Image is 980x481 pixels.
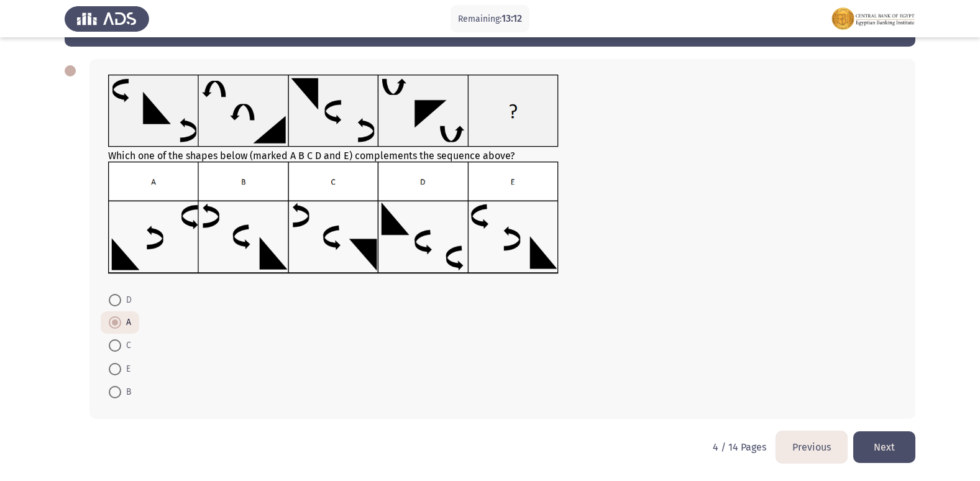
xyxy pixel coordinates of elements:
[121,315,131,330] span: A
[65,1,149,36] img: Assess Talent Management logo
[501,12,522,24] span: 13:12
[121,385,131,400] span: B
[108,75,897,277] div: Which one of the shapes below (marked A B C D and E) complements the sequence above?
[108,162,559,274] img: UkFYMDA3NUIucG5nMTYyMjAzMjM1ODExOQ==.png
[458,11,522,27] p: Remaining:
[853,431,915,463] button: load next page
[713,441,766,453] p: 4 / 14 Pages
[121,362,131,377] span: E
[108,75,559,147] img: UkFYMDA3NUEucG5nMTYyMjAzMjMyNjEwNA==.png
[831,1,915,36] img: Assessment logo of FOCUS Assessment 3 Modules EN
[121,293,132,308] span: D
[776,431,847,463] button: load previous page
[121,338,131,353] span: C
